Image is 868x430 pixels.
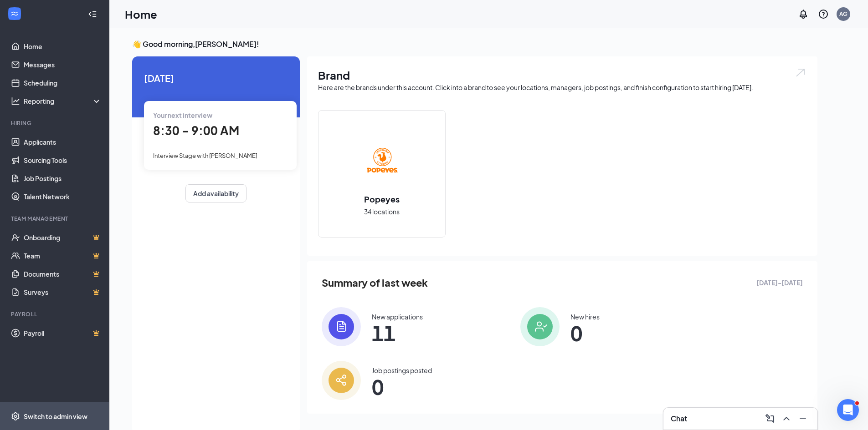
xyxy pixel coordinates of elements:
[153,111,212,119] span: Your next interview
[24,228,102,247] a: OnboardingCrown
[132,39,817,49] h3: 👋 Good morning, [PERSON_NAME] !
[839,10,847,18] div: AG
[11,412,20,421] svg: Settings
[24,324,102,342] a: PayrollCrown
[372,366,432,375] div: Job postings posted
[364,207,400,217] span: 34 locations
[756,278,803,288] span: [DATE] - [DATE]
[570,325,600,341] span: 0
[24,74,102,92] a: Scheduling
[24,37,102,56] a: Home
[318,83,806,92] div: Here are the brands under this account. Click into a brand to see your locations, managers, job p...
[153,123,239,138] span: 8:30 - 9:00 AM
[24,169,102,187] a: Job Postings
[322,361,361,400] img: icon
[24,96,102,106] div: Reporting
[24,247,102,265] a: TeamCrown
[153,152,257,159] span: Interview Stage with [PERSON_NAME]
[818,9,829,20] svg: QuestionInfo
[24,283,102,301] a: SurveysCrown
[24,133,102,151] a: Applicants
[322,275,428,291] span: Summary of last week
[185,184,247,202] button: Add availability
[11,310,100,318] div: Payroll
[798,9,809,20] svg: Notifications
[520,307,560,346] img: icon
[353,132,411,190] img: Popeyes
[372,325,423,341] span: 11
[781,413,792,424] svg: ChevronUp
[24,56,102,74] a: Messages
[795,67,806,78] img: open.6027fd2a22e1237b5b06.svg
[88,10,97,19] svg: Collapse
[24,412,87,421] div: Switch to admin view
[796,411,810,426] button: Minimize
[11,96,20,106] svg: Analysis
[144,71,288,85] span: [DATE]
[763,411,777,426] button: ComposeMessage
[837,399,859,421] iframe: Intercom live chat
[372,312,423,321] div: New applications
[797,413,808,424] svg: Minimize
[11,119,100,127] div: Hiring
[355,193,409,205] h2: Popeyes
[318,67,806,83] h1: Brand
[24,151,102,169] a: Sourcing Tools
[11,215,100,223] div: Team Management
[10,9,19,18] svg: WorkstreamLogo
[322,307,361,346] img: icon
[671,414,687,424] h3: Chat
[125,6,157,22] h1: Home
[372,379,432,395] span: 0
[765,413,776,424] svg: ComposeMessage
[24,265,102,283] a: DocumentsCrown
[570,312,600,321] div: New hires
[779,411,794,426] button: ChevronUp
[24,187,102,206] a: Talent Network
